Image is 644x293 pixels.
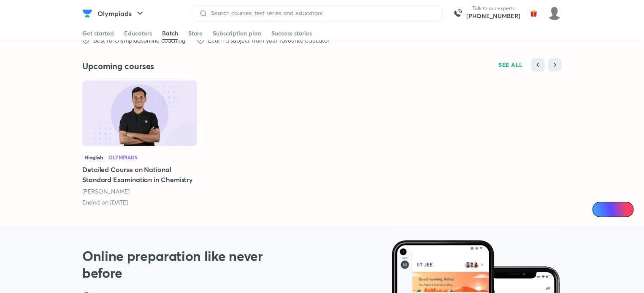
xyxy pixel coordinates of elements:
[188,27,203,40] a: Store
[208,36,330,45] p: Learn a subject from your favourite educator
[188,29,203,38] div: Store
[82,164,197,185] h5: Detailed Course on National Standard Examination in Chemistry
[82,153,105,162] span: Hinglish
[271,27,312,40] a: Success stories
[82,8,92,19] img: Company Logo
[82,187,130,195] a: [PERSON_NAME]
[82,61,322,72] h4: Upcoming courses
[82,187,197,196] div: Vipul Rai
[162,29,178,38] div: Batch
[213,29,261,38] div: Subscription plan
[208,10,436,16] input: Search courses, test series and educators
[124,27,152,40] a: Educators
[499,62,523,68] span: SEE ALL
[213,27,261,40] a: Subscription plan
[606,206,629,213] span: Ai Doubts
[124,29,152,38] div: Educators
[466,12,520,20] a: [PHONE_NUMBER]
[108,155,138,160] div: Olympiads
[82,247,283,281] h2: Online preparation like never before
[494,58,528,72] button: SEE ALL
[93,36,185,45] p: Best for Olympiads online coaching
[593,202,634,217] a: Ai Doubts
[92,5,150,22] button: Olympiads
[547,6,562,21] img: Shrihari
[162,27,178,40] a: Batch
[82,78,197,206] a: Detailed Course on National Standard Examination in Chemistry
[82,198,197,207] div: Ended on 1st Aug
[527,7,541,20] img: avatar
[82,27,114,40] a: Get started
[466,5,520,12] p: Talk to our experts
[82,29,114,38] div: Get started
[449,5,466,22] img: call-us
[598,206,604,213] img: Icon
[271,29,312,38] div: Success stories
